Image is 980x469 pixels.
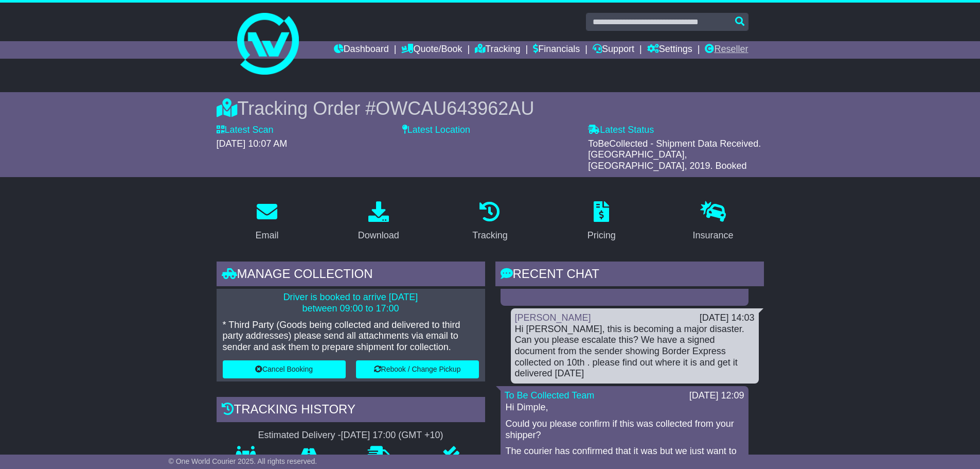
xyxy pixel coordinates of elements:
a: Tracking [466,198,514,246]
label: Latest Scan [217,125,274,136]
div: Pricing [587,229,616,242]
a: Pricing [581,198,622,246]
a: Insurance [686,198,740,246]
div: Estimated Delivery - [217,430,485,441]
span: [DATE] 10:07 AM [217,138,288,149]
button: Cancel Booking [223,360,346,378]
div: Hi [PERSON_NAME], this is becoming a major disaster. Can you please escalate this? We have a sign... [515,324,755,379]
span: © One World Courier 2025. All rights reserved. [169,457,317,465]
label: Latest Status [588,125,654,136]
a: Financials [533,41,580,59]
a: Email [248,198,285,246]
a: Support [593,41,634,59]
div: Manage collection [217,262,485,289]
div: Tracking Order # [217,97,764,119]
span: OWCAU643962AU [376,98,534,119]
div: Tracking history [217,397,485,425]
div: [DATE] 17:00 (GMT +10) [341,430,443,441]
span: ToBeCollected - Shipment Data Received. [GEOGRAPHIC_DATA], [GEOGRAPHIC_DATA], 2019. Booked [588,138,761,171]
div: Tracking [472,229,507,242]
button: Rebook / Change Pickup [356,360,479,378]
p: Hi Dimple, [506,402,743,413]
a: Download [351,198,406,246]
p: Driver is booked to arrive [DATE] between 09:00 to 17:00 [223,292,479,314]
a: To Be Collected Team [505,390,595,401]
div: [DATE] 14:03 [700,312,755,324]
div: [DATE] 12:09 [689,390,744,402]
a: Quote/Book [401,41,462,59]
a: Reseller [705,41,748,59]
a: Dashboard [334,41,389,59]
div: Download [358,229,399,242]
p: The courier has confirmed that it was but we just want to make sure. [506,446,743,468]
p: Could you please confirm if this was collected from your shipper? [506,419,743,441]
p: * Third Party (Goods being collected and delivered to third party addresses) please send all atta... [223,320,479,353]
div: Email [255,229,278,242]
a: [PERSON_NAME] [515,312,591,323]
a: Settings [647,41,692,59]
a: Tracking [475,41,520,59]
div: RECENT CHAT [495,262,764,289]
label: Latest Location [402,125,470,136]
div: Insurance [693,229,734,242]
